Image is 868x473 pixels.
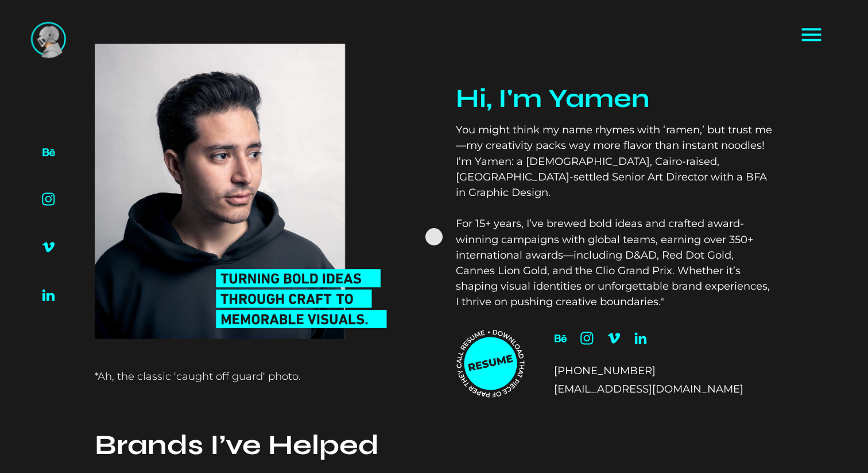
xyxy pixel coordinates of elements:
[456,122,774,310] p: You might think my name rhymes with ‘ramen,’ but trust me—my creativity packs way more flavor tha...
[554,364,656,377] a: [PHONE_NUMBER]
[554,382,743,395] a: [EMAIL_ADDRESS][DOMAIN_NAME]
[95,371,413,382] div: *Ah, the classic 'caught off guard' photo.
[456,90,774,122] h3: Hi, I'm Yamen
[95,430,774,460] h2: Brands I’ve Helped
